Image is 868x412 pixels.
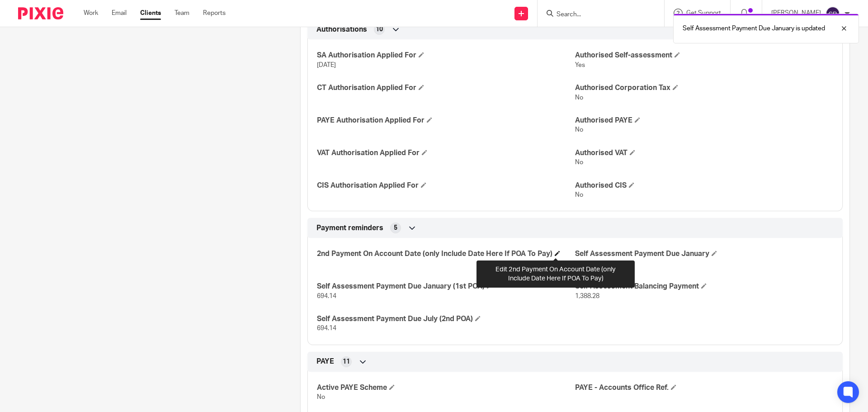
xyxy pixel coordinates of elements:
[112,9,127,18] a: Email
[575,249,833,259] h4: Self Assessment Payment Due January
[317,116,575,125] h4: PAYE Authorisation Applied For
[575,127,583,133] span: No
[316,223,383,233] span: Payment reminders
[317,249,575,259] h4: 2nd Payment On Account Date (only Include Date Here If POA To Pay)
[317,62,336,68] span: [DATE]
[18,7,63,19] img: Pixie
[316,357,334,366] span: PAYE
[140,9,161,18] a: Clients
[575,181,833,190] h4: Authorised CIS
[575,51,833,60] h4: Authorised Self-assessment
[317,325,336,331] span: 694.14
[575,383,833,393] h4: PAYE - Accounts Office Ref.
[317,148,575,158] h4: VAT Authorisation Applied For
[317,394,325,400] span: No
[175,9,189,18] a: Team
[575,95,583,101] span: No
[84,9,98,18] a: Work
[575,260,599,267] span: 2,082.42
[317,282,575,291] h4: Self Assessment Payment Due January (1st POA)
[317,51,575,60] h4: SA Authorisation Applied For
[317,181,575,190] h4: CIS Authorisation Applied For
[575,293,599,299] span: 1,388.28
[575,83,833,93] h4: Authorised Corporation Tax
[575,192,583,198] span: No
[317,383,575,393] h4: Active PAYE Scheme
[826,6,840,21] img: svg%3E
[575,148,833,158] h4: Authorised VAT
[343,357,350,366] span: 11
[575,62,585,68] span: Yes
[683,24,825,33] p: Self Assessment Payment Due January is updated
[575,116,833,125] h4: Authorised PAYE
[317,314,575,324] h4: Self Assessment Payment Due July (2nd POA)
[376,25,383,34] span: 10
[203,9,226,18] a: Reports
[575,282,833,291] h4: Self Assessment Balancing Payment
[317,83,575,93] h4: CT Authorisation Applied For
[316,25,367,34] span: Authorisations
[394,223,397,232] span: 5
[317,293,336,299] span: 694.14
[575,159,583,166] span: No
